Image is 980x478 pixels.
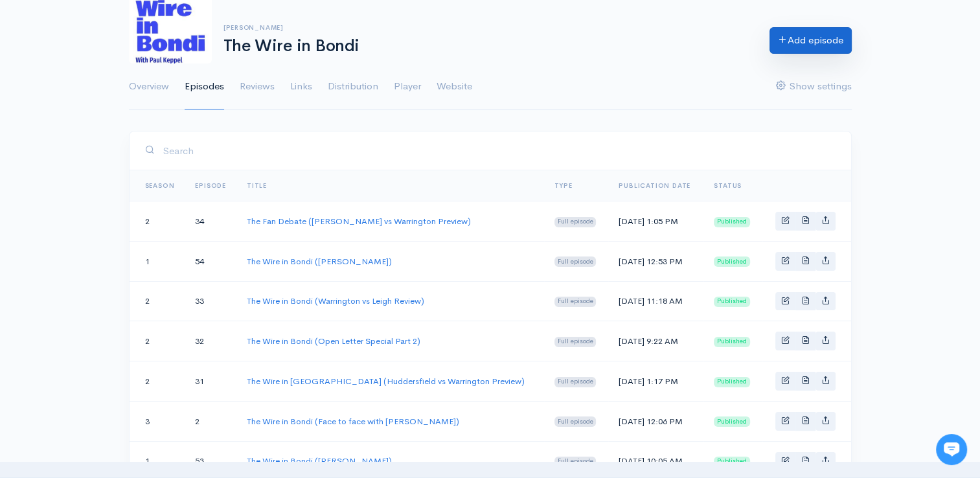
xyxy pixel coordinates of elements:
[247,455,392,466] a: The Wire in Bondi ([PERSON_NAME])
[775,292,836,311] div: Basic example
[775,332,836,350] div: Basic example
[714,297,750,307] span: Published
[19,63,240,84] h1: Hi 👋
[223,37,754,56] h1: The Wire in Bondi
[130,281,185,321] td: 2
[130,401,185,441] td: 3
[714,416,750,427] span: Published
[247,256,392,267] a: The Wire in Bondi ([PERSON_NAME])
[936,434,967,465] iframe: gist-messenger-bubble-iframe
[129,63,169,110] a: Overview
[19,86,240,148] h2: Just let us know if you need anything and we'll be happy to help! 🙂
[247,376,525,387] a: The Wire in [GEOGRAPHIC_DATA] (Huddersfield vs Warrington Preview)
[714,217,750,227] span: Published
[84,179,155,190] span: New conversation
[775,372,836,391] div: Basic example
[608,321,703,361] td: [DATE] 9:22 AM
[185,281,236,321] td: 33
[185,321,236,361] td: 32
[163,137,836,164] input: Search
[554,337,597,347] span: Full episode
[185,63,224,110] a: Episodes
[714,337,750,347] span: Published
[714,377,750,387] span: Published
[247,295,424,306] a: The Wire in Bondi (Warrington vs Leigh Review)
[608,241,703,281] td: [DATE] 12:53 PM
[240,63,275,110] a: Reviews
[554,181,573,190] a: Type
[714,256,750,267] span: Published
[776,63,852,110] a: Show settings
[130,201,185,242] td: 2
[608,361,703,402] td: [DATE] 1:17 PM
[394,63,421,110] a: Player
[714,457,750,467] span: Published
[20,172,239,198] button: New conversation
[554,297,597,307] span: Full episode
[714,181,742,190] span: Status
[145,181,175,190] a: Season
[247,416,459,427] a: The Wire in Bondi (Face to face with [PERSON_NAME])
[554,457,597,467] span: Full episode
[775,252,836,271] div: Basic example
[223,24,754,31] h6: [PERSON_NAME]
[554,377,597,387] span: Full episode
[38,244,231,269] input: Search articles
[608,281,703,321] td: [DATE] 11:18 AM
[769,27,852,54] a: Add episode
[130,241,185,281] td: 1
[185,241,236,281] td: 54
[185,201,236,242] td: 34
[775,412,836,431] div: Basic example
[775,212,836,231] div: Basic example
[247,181,267,190] a: Title
[328,63,378,110] a: Distribution
[554,217,597,227] span: Full episode
[185,361,236,402] td: 31
[775,452,836,471] div: Basic example
[608,401,703,441] td: [DATE] 12:06 PM
[554,256,597,267] span: Full episode
[608,201,703,242] td: [DATE] 1:05 PM
[185,401,236,441] td: 2
[130,321,185,361] td: 2
[247,216,471,227] a: The Fan Debate ([PERSON_NAME] vs Warrington Preview)
[247,336,420,347] a: The Wire in Bondi (Open Letter Special Part 2)
[130,361,185,402] td: 2
[437,63,472,110] a: Website
[290,63,312,110] a: Links
[554,416,597,427] span: Full episode
[195,181,226,190] a: Episode
[619,181,690,190] a: Publication date
[17,222,242,238] p: Find an answer quickly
